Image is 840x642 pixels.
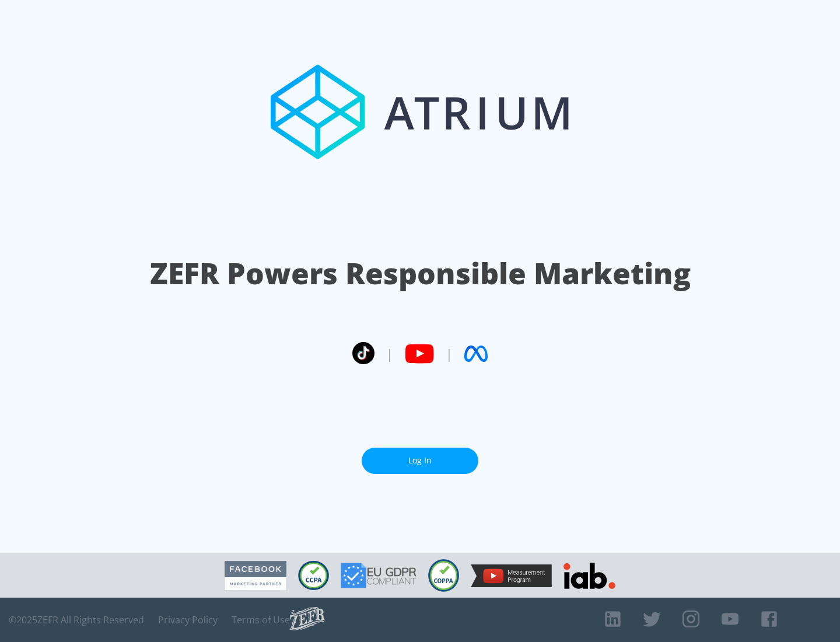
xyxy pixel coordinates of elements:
h1: ZEFR Powers Responsible Marketing [150,253,691,294]
img: Facebook Marketing Partner [225,561,286,591]
img: GDPR Compliant [341,563,416,588]
span: © 2025 ZEFR All Rights Reserved [9,614,144,626]
img: IAB [563,563,615,589]
a: Privacy Policy [158,614,218,626]
span: | [386,345,393,362]
a: Terms of Use [232,614,290,626]
img: COPPA Compliant [428,559,459,592]
span: | [446,345,453,362]
a: Log In [362,448,478,474]
img: CCPA Compliant [298,561,329,590]
img: YouTube Measurement Program [471,564,552,587]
